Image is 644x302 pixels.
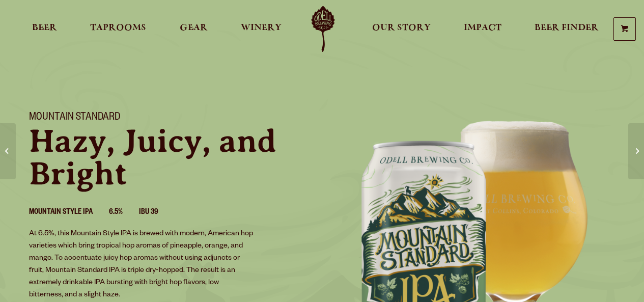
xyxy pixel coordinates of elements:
a: Winery [234,6,288,52]
li: IBU 39 [139,206,175,219]
a: Beer [25,6,64,52]
span: Impact [464,24,501,32]
span: Beer Finder [535,24,599,32]
a: Odell Home [304,6,342,52]
span: Beer [32,24,57,32]
a: Beer Finder [528,6,605,52]
span: Winery [241,24,282,32]
span: Our Story [372,24,431,32]
p: Hazy, Juicy, and Bright [29,125,310,190]
span: Taprooms [90,24,146,32]
li: 6.5% [109,206,139,219]
h1: Mountain Standard [29,112,310,125]
a: Our Story [366,6,437,52]
a: Impact [457,6,508,52]
span: Gear [180,24,208,32]
p: At 6.5%, this Mountain Style IPA is brewed with modern, American hop varieties which bring tropic... [29,228,254,301]
a: Gear [173,6,214,52]
a: Taprooms [83,6,153,52]
li: Mountain Style IPA [29,206,109,219]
